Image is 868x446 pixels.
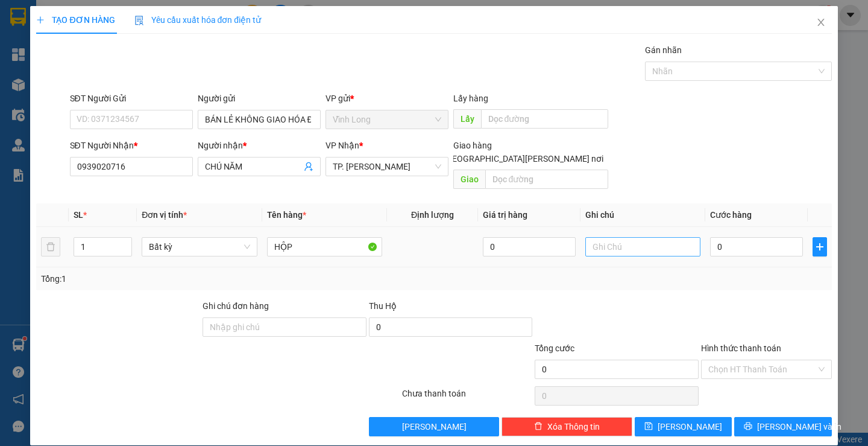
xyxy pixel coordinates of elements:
[401,387,534,408] div: Chưa thanh toán
[645,45,682,55] label: Gán nhãn
[734,417,831,436] button: printer[PERSON_NAME] và In
[585,237,700,256] input: Ghi Chú
[402,420,467,433] span: [PERSON_NAME]
[535,343,574,353] span: Tổng cước
[333,158,441,176] span: TP. Hồ Chí Minh
[813,242,826,252] span: plus
[757,420,841,433] span: [PERSON_NAME] và In
[483,237,576,256] input: 0
[203,317,366,337] input: Ghi chú đơn hàng
[439,152,608,165] span: [GEOGRAPHIC_DATA][PERSON_NAME] nơi
[325,141,359,150] span: VP Nhận
[369,301,397,311] span: Thu Hộ
[804,6,838,40] button: Close
[10,11,29,24] span: Gửi:
[304,162,313,171] span: user-add
[453,94,488,103] span: Lấy hàng
[74,210,83,220] span: SL
[453,141,492,150] span: Giao hàng
[580,203,705,227] th: Ghi chú
[411,210,454,220] span: Định lượng
[325,92,448,105] div: VP gửi
[78,54,175,71] div: 0938454900
[485,170,608,189] input: Dọc đường
[453,109,481,129] span: Lấy
[333,110,441,129] span: Vĩnh Long
[644,422,653,432] span: save
[78,11,107,24] span: Nhận:
[36,15,115,25] span: TẠO ĐƠN HÀNG
[534,422,542,432] span: delete
[267,237,382,256] input: VD: Bàn, Ghế
[813,237,827,256] button: plus
[658,420,722,433] span: [PERSON_NAME]
[203,301,269,311] label: Ghi chú đơn hàng
[701,343,781,353] label: Hình thức thanh toán
[481,109,608,129] input: Dọc đường
[134,16,144,25] img: icon
[149,238,250,256] span: Bất kỳ
[70,92,193,105] div: SĐT Người Gửi
[70,139,193,152] div: SĐT Người Nhận
[41,272,336,285] div: Tổng: 1
[78,10,175,39] div: TP. [PERSON_NAME]
[36,16,45,24] span: plus
[547,420,600,433] span: Xóa Thông tin
[369,417,500,436] button: [PERSON_NAME]
[453,170,485,189] span: Giao
[635,417,732,436] button: save[PERSON_NAME]
[502,417,632,436] button: deleteXóa Thông tin
[816,18,826,27] span: close
[134,15,262,25] span: Yêu cầu xuất hóa đơn điện tử
[744,422,752,432] span: printer
[10,39,70,97] div: BÁN LẺ KHÔNG GIAO HÓA ĐƠN
[198,92,321,105] div: Người gửi
[41,237,60,256] button: delete
[267,210,306,220] span: Tên hàng
[483,210,527,220] span: Giá trị hàng
[10,10,70,39] div: Vĩnh Long
[142,210,187,220] span: Đơn vị tính
[710,210,752,220] span: Cước hàng
[78,39,175,54] div: THUÝ VY
[198,139,321,152] div: Người nhận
